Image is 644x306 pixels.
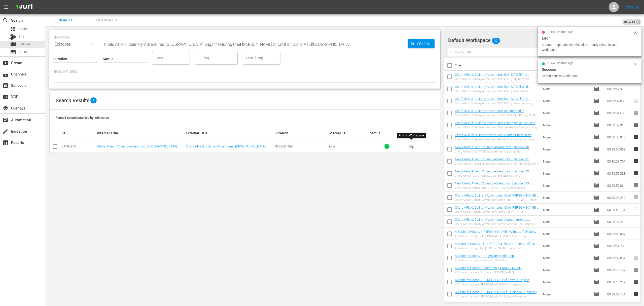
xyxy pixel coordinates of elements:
[593,98,599,104] span: Episode
[593,158,599,164] span: Episode
[399,133,424,138] div: Add To Workspace
[455,222,539,226] div: Chefs A'Field: Culinary Adventures: Across America, featuring four distinguished chefs and a vari...
[455,114,539,117] div: Chefs A'Field: Culinary Adventures: Iceland Cod & [PERSON_NAME], featuring [PERSON_NAME] [PERSON_...
[455,169,529,173] a: New Chefs A'Field: Culinary Adventures: Episode 212
[605,264,633,276] td: 00:30:08.147
[10,26,16,32] span: Asset
[455,133,535,141] a: Chefs A'Field: Culinary Adventures: Seattle Charcuterie, featuring Chef [PERSON_NAME] of Café [PE...
[541,179,592,192] td: None
[541,95,592,107] td: None
[455,73,529,84] a: Chefs A'Field: Culinary Adventures: [US_STATE] City Chickens, featuring Chefs [PERSON_NAME] & [PE...
[455,271,539,274] div: A Taste of History - Escape to [PERSON_NAME][GEOGRAPHIC_DATA]
[633,218,639,224] span: reorder
[541,252,592,264] td: None
[3,105,9,111] span: layers
[633,98,639,104] span: reorder
[455,290,536,294] a: A Taste of History - [PERSON_NAME] – Science Superstar
[53,70,436,74] p: Search Filters:
[56,116,109,120] span: Found 1 episodes sorted by: relevance
[593,255,599,261] span: Episode
[593,243,599,249] span: Episode
[593,207,599,213] span: Episode
[19,34,24,39] span: Bits
[541,276,592,288] td: None
[89,17,123,23] span: Bulk Search
[455,259,514,262] div: A Taste of History - Surgery and Soda Pop
[633,279,639,285] span: reorder
[633,110,639,116] span: reorder
[541,216,592,228] td: None
[541,240,592,252] td: None
[633,134,639,140] span: reorder
[542,73,632,79] div: Added Item to Workspace
[605,240,633,252] td: 00:29:51.730
[593,279,599,285] span: Episode
[97,130,184,136] div: Internal Title
[370,130,404,136] div: Status
[541,264,592,276] td: None
[405,140,417,152] button: playlist_add
[455,283,529,286] div: A Taste of History - [PERSON_NAME] Sews a Legend
[633,206,639,212] span: reorder
[19,42,30,47] span: Episode
[541,192,592,204] td: None
[408,39,435,48] button: Search
[541,131,592,143] td: None
[208,131,213,135] span: sort
[455,174,539,177] div: Chefs A'Field: [US_STATE] Salt Lamb, featuring Chef [PERSON_NAME] of [GEOGRAPHIC_DATA] in [GEOGRA...
[3,4,9,10] span: menu
[605,95,633,107] td: 00:29:57.035
[328,144,369,148] div: None
[455,206,539,213] a: Chefs A'Field: Culinary Adventures: Chef [PERSON_NAME] - Restaurant RM: [US_STATE][GEOGRAPHIC_DATA]
[455,162,539,165] div: Chefs A'Field: Puget Sound Oysters, featuring Chef [PERSON_NAME] of Islandwood on [GEOGRAPHIC_DAT...
[455,90,539,93] div: Chefs A'Field: Culinary Adventures: [US_STATE] Wild Salmon, featuring Chef [PERSON_NAME] of [PERS...
[541,119,592,131] td: None
[455,138,539,141] div: Chefs A'Field: Culinary Adventures: Seattle Charcuterie, featuring Chef [PERSON_NAME] of Café [PE...
[56,97,89,103] span: Search Results
[542,66,637,72] div: Success
[3,17,9,23] span: search
[633,170,639,176] span: reorder
[605,192,633,204] td: 00:30:07.212
[593,110,599,116] span: Episode
[605,276,633,288] td: 00:30:10.249
[541,155,592,167] td: None
[3,83,9,89] span: Schedule
[455,181,529,185] a: New Chefs A'Field: Culinary Adventures: Episode 213
[633,255,639,261] span: reorder
[48,17,83,23] span: Search
[593,267,599,273] span: Episode
[605,288,633,300] td: 00:29:52.131
[541,143,592,155] td: None
[289,131,294,135] span: sort
[455,247,539,250] div: A Taste of History - The [PERSON_NAME] - Friends of the Washingtons
[186,144,272,156] a: Chefs A'Field: Culinary Adventures: [GEOGRAPHIC_DATA] Sugar, featuring Chef [PERSON_NAME] of Craf...
[605,83,633,95] td: 00:29:57.970
[455,230,536,234] a: A Taste of History - [PERSON_NAME] - Witness To History
[633,231,639,237] span: reorder
[10,34,16,40] div: Bits
[605,131,633,143] td: 00:30:06.946
[408,143,414,149] span: playlist_add
[605,119,633,131] td: 00:30:07.313
[542,35,637,41] div: Error
[593,86,599,92] span: Episode
[53,37,98,51] div: Episodes
[455,145,529,149] a: New Chefs A'Field: Culinary Adventures: Episode 210
[633,267,639,273] span: reorder
[541,83,592,95] td: None
[455,126,539,129] div: Chefs A'Field: Culinary Adventures: Chesapeake Bay Crab, featuring Chef [PERSON_NAME] of Equinox ...
[415,39,435,48] span: Search
[605,216,633,228] td: 00:30:07.279
[3,94,9,100] span: VOD
[593,195,599,201] span: Episode
[605,204,633,216] td: 00:29:52.131
[3,140,9,146] span: table_chart
[328,131,369,135] div: External ID
[3,128,9,134] span: create
[455,85,530,96] a: Chefs A'Field: Culinary Adventures: [US_STATE] Wild Salmon, featuring Chef [PERSON_NAME] of [PERS...
[19,26,27,31] span: Asset
[633,182,639,188] span: reorder
[455,97,533,104] a: Chefs A'Field: Culinary Adventures: [US_STATE] Caviar, featuring Chef [PERSON_NAME] & [PERSON_NAME]
[605,155,633,167] td: 00:30:01.707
